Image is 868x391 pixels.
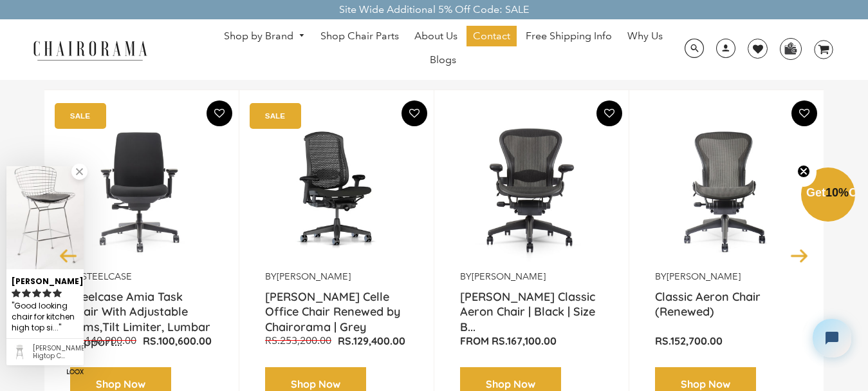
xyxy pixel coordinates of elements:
[460,289,603,321] a: [PERSON_NAME] Classic Aeron Chair | Black | Size B...
[314,26,405,46] a: Shop Chair Parts
[826,186,849,199] span: 10%
[265,111,285,120] text: SALE
[338,334,405,348] p: Rs.129,400.00
[460,110,603,271] a: Herman Miller Classic Aeron Chair | Black | Size B (Renewed) - chairorama Herman Miller Classic A...
[12,300,78,335] div: Good looking chair for kitchen high top sittings.
[265,334,338,348] p: Rs.253,200.00
[53,289,62,298] svg: rating icon full
[519,26,618,46] a: Free Shipping Info
[655,110,798,271] img: Classic Aeron Chair (Renewed) - chairorama
[217,26,311,46] a: Shop by Brand
[801,169,855,223] div: Get10%OffClose teaser
[32,289,41,298] svg: rating icon full
[791,157,817,187] button: Close teaser
[791,100,817,126] button: Add To Wishlist
[780,39,800,58] img: WhatsApp_Image_2024-07-12_at_16.23.01.webp
[12,271,78,287] div: [PERSON_NAME]
[265,110,408,271] img: Herman Miller Celle Office Chair Renewed by Chairorama | Grey - chairorama
[33,345,78,360] div: Harry Bertioa Higtop Chair (Renewed)
[788,244,811,267] button: Next
[655,334,798,348] p: Rs.152,700.00
[26,39,154,61] img: chairorama
[320,30,399,43] span: Shop Chair Parts
[627,30,663,43] span: Why Us
[460,110,603,271] img: Herman Miller Classic Aeron Chair | Black | Size B (Renewed) - chairorama
[596,100,622,126] button: Add To Wishlist
[12,289,21,298] svg: rating icon full
[42,289,51,298] svg: rating icon full
[460,271,603,283] p: by
[265,289,408,321] a: [PERSON_NAME] Celle Office Chair Renewed by Chairorama | Grey
[423,50,463,70] a: Blogs
[207,100,232,126] button: Add To Wishlist
[70,271,213,283] p: by
[70,111,90,120] text: SALE
[70,110,213,271] a: Amia Chair by chairorama.com Renewed Amia Chair chairorama.com
[655,271,798,283] p: by
[460,334,603,348] p: From Rs.167,100.00
[806,186,865,199] span: Get Off
[265,110,408,271] a: Herman Miller Celle Office Chair Renewed by Chairorama | Grey - chairorama Herman Miller Celle Of...
[526,30,612,43] span: Free Shipping Info
[143,334,212,348] p: Rs.100,600.00
[408,26,464,46] a: About Us
[621,26,669,46] a: Why Us
[277,271,351,282] a: [PERSON_NAME]
[473,30,510,43] span: Contact
[402,100,427,126] button: Add To Wishlist
[472,271,546,282] a: [PERSON_NAME]
[430,53,456,67] span: Blogs
[265,271,408,283] p: by
[667,271,741,282] a: [PERSON_NAME]
[209,26,677,73] nav: DesktopNavigation
[70,334,143,348] p: Rs.140,900.00
[22,289,31,298] svg: rating icon full
[414,30,457,43] span: About Us
[70,110,213,271] img: Amia Chair by chairorama.com
[70,289,213,321] a: Steelcase Amia Task Chair With Adjustable Arms,Tilt Limiter, Lumbar Support...
[655,110,798,271] a: Classic Aeron Chair (Renewed) - chairorama Classic Aeron Chair (Renewed) - chairorama
[6,166,84,269] img: Jenny G. review of Harry Bertioa Higtop Chair (Renewed)
[466,26,517,46] a: Contact
[802,308,862,368] iframe: Tidio Chat
[82,271,132,282] a: Steelcase
[655,289,798,321] a: Classic Aeron Chair (Renewed)
[57,244,80,267] button: Previous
